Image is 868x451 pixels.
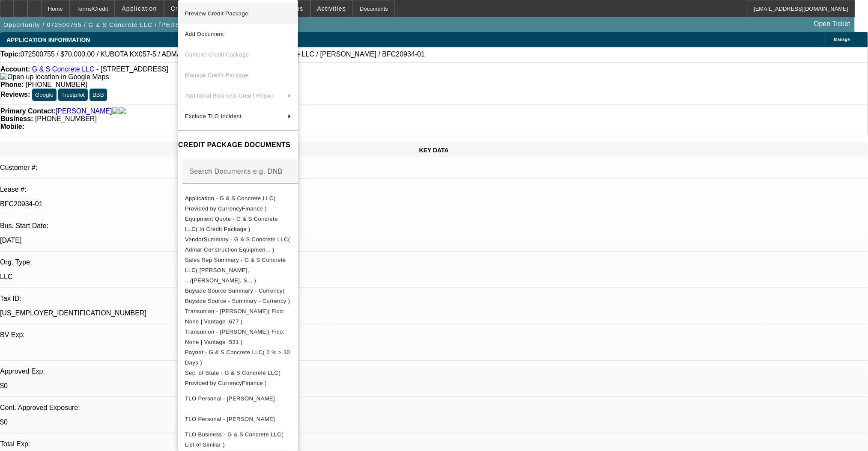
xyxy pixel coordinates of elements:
span: Transunion - [PERSON_NAME]( Fico: None | Vantage :677 ) [185,308,285,325]
span: Transunion - [PERSON_NAME]( Fico: None | Vantage :531 ) [185,329,285,345]
button: VendorSummary - G & S Concrete LLC( Admar Construction Equipmen... ) [178,234,298,255]
span: Application - G & S Concrete LLC( Provided by CurrencyFinance ) [185,195,275,212]
span: Equipment Quote - G & S Concrete LLC( In Credit Package ) [185,216,278,232]
h4: CREDIT PACKAGE DOCUMENTS [178,140,298,150]
button: Equipment Quote - G & S Concrete LLC( In Credit Package ) [178,214,298,234]
span: TLO Personal - [PERSON_NAME] [185,395,275,402]
button: Application - G & S Concrete LLC( Provided by CurrencyFinance ) [178,193,298,214]
span: Paynet - G & S Concrete LLC( 0 % > 30 Days ) [185,349,290,366]
span: Add Document [185,31,224,37]
span: TLO Business - G & S Concrete LLC( List of Similar ) [185,431,283,448]
button: Sec. of State - G & S Concrete LLC( Provided by CurrencyFinance ) [178,368,298,389]
mat-label: Search Documents e.g. DNB [189,168,283,175]
button: Transunion - Sercu, Brian( Fico: None | Vantage :531 ) [178,327,298,347]
span: Sec. of State - G & S Concrete LLC( Provided by CurrencyFinance ) [185,370,280,386]
span: Preview Credit Package [185,10,248,17]
button: TLO Business - G & S Concrete LLC( List of Similar ) [178,430,298,450]
button: Sales Rep Summary - G & S Concrete LLC( Rustebakke, .../Richards, S... ) [178,255,298,286]
span: Sales Rep Summary - G & S Concrete LLC( [PERSON_NAME], .../[PERSON_NAME], S... ) [185,257,286,284]
button: Transunion - Grote, Thomas( Fico: None | Vantage :677 ) [178,306,298,327]
span: VendorSummary - G & S Concrete LLC( Admar Construction Equipmen... ) [185,236,290,253]
span: Buyside Source Summary - Currency( Buyside Source - Summary - Currency ) [185,288,290,304]
button: Buyside Source Summary - Currency( Buyside Source - Summary - Currency ) [178,286,298,306]
button: Paynet - G & S Concrete LLC( 0 % > 30 Days ) [178,347,298,368]
span: Exclude TLO Incident [185,113,242,119]
button: TLO Personal - Grote, Thomas [178,389,298,409]
button: TLO Personal - Sercu, Brian [178,409,298,430]
span: TLO Personal - [PERSON_NAME] [185,416,275,422]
